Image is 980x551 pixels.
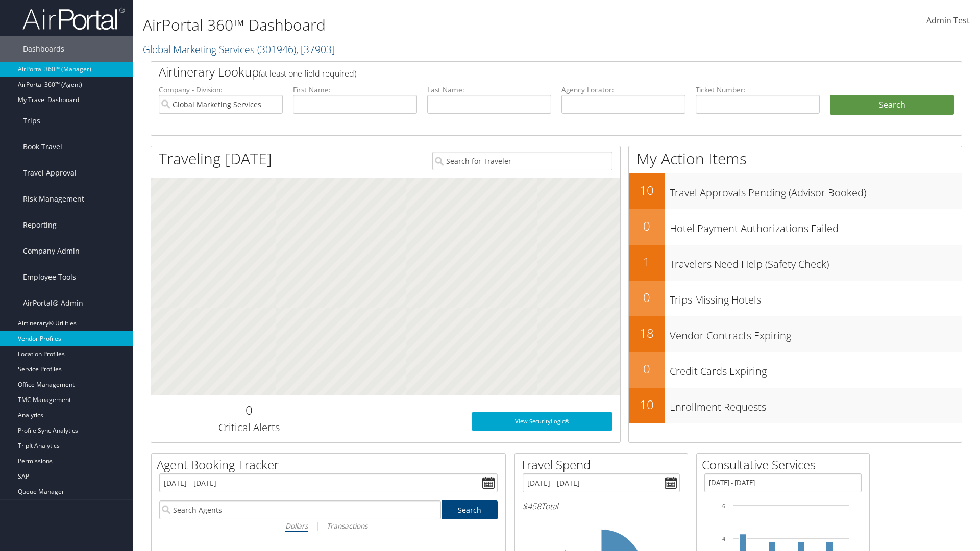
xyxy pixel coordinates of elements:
h2: 1 [629,253,665,270]
a: 0Credit Cards Expiring [629,352,962,388]
h2: Airtinerary Lookup [159,63,887,81]
span: Travel Approval [23,160,77,186]
a: 18Vendor Contracts Expiring [629,316,962,352]
label: Company - Division: [159,85,283,95]
label: Agency Locator: [561,85,685,95]
h2: 10 [629,396,665,413]
i: Transactions [327,521,367,531]
h2: 0 [629,360,665,378]
span: Trips [23,108,40,134]
h6: Total [523,500,680,512]
h2: 0 [629,217,665,235]
a: Global Marketing Services [143,42,335,56]
h1: AirPortal 360™ Dashboard [143,14,694,36]
span: (at least one field required) [259,68,356,79]
label: Ticket Number: [696,85,820,95]
a: 10Travel Approvals Pending (Advisor Booked) [629,173,962,209]
tspan: 6 [722,503,725,509]
label: Last Name: [427,85,551,95]
h3: Travelers Need Help (Safety Check) [670,252,962,271]
h1: Traveling [DATE] [159,148,272,169]
span: , [ 37903 ] [296,42,335,56]
span: $458 [523,500,541,512]
h2: 0 [159,402,339,419]
span: Employee Tools [23,264,76,290]
span: Reporting [23,212,57,238]
h2: Consultative Services [702,456,869,473]
div: | [159,519,498,532]
tspan: 4 [722,536,725,542]
h3: Enrollment Requests [670,395,962,414]
a: 10Enrollment Requests [629,388,962,423]
input: Search Agents [159,500,441,519]
a: 0Hotel Payment Authorizations Failed [629,209,962,245]
h3: Critical Alerts [159,420,339,435]
span: Company Admin [23,238,80,264]
h3: Trips Missing Hotels [670,288,962,307]
i: Dollars [285,521,308,531]
h2: 0 [629,289,665,306]
a: Admin Test [926,5,970,37]
span: Book Travel [23,134,62,160]
h2: 10 [629,182,665,199]
span: ( 301946 ) [257,42,296,56]
span: AirPortal® Admin [23,290,83,316]
a: 0Trips Missing Hotels [629,281,962,316]
a: 1Travelers Need Help (Safety Check) [629,245,962,281]
h3: Vendor Contracts Expiring [670,323,962,343]
h1: My Action Items [629,148,962,169]
h3: Hotel Payment Authorizations Failed [670,216,962,236]
input: Search for Traveler [432,152,612,170]
a: View SecurityLogic® [472,412,612,431]
span: Admin Test [926,15,970,26]
a: Search [442,500,498,519]
h3: Credit Cards Expiring [670,359,962,379]
h3: Travel Approvals Pending (Advisor Booked) [670,181,962,200]
h2: Travel Spend [520,456,688,473]
span: Risk Management [23,186,84,212]
label: First Name: [293,85,417,95]
button: Search [830,95,954,115]
h2: 18 [629,324,665,342]
span: Dashboards [23,36,64,62]
h2: Agent Booking Tracker [157,456,505,473]
img: airportal-logo.png [22,7,125,31]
